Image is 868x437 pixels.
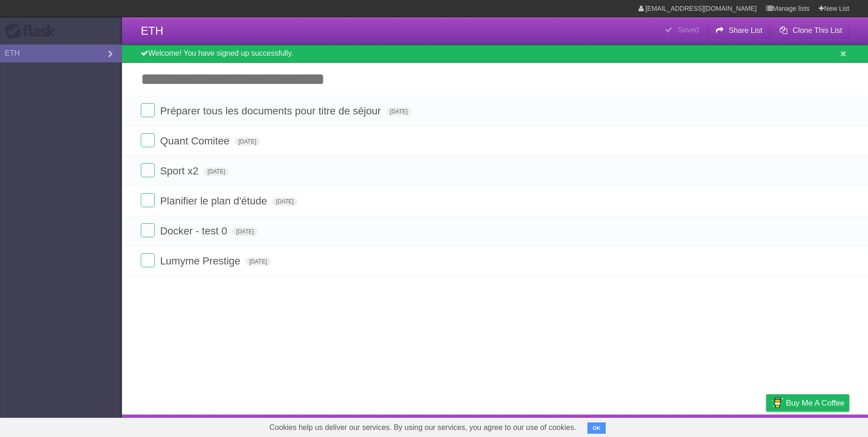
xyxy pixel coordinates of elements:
span: ETH [141,24,163,37]
span: Quant Comitee [160,135,232,147]
div: Flask [5,23,61,40]
button: OK [587,422,606,434]
label: Done [141,223,155,237]
span: Cookies help us deliver our services. By using our services, you agree to our use of cookies. [260,418,586,437]
label: Done [141,163,155,177]
span: Planifier le plan d'étude [160,195,269,207]
span: Docker - test 0 [160,225,229,237]
b: Saved [678,26,699,34]
b: Clone This List [792,26,842,34]
button: Share List [708,22,770,39]
label: Done [141,103,155,117]
label: Done [141,133,155,147]
a: Privacy [754,417,778,435]
button: Clone This List [772,22,849,39]
span: [DATE] [386,107,411,116]
span: [DATE] [245,257,271,266]
img: Buy me a coffee [771,395,784,411]
div: Welcome! You have signed up successfully. [122,45,868,63]
span: Buy me a coffee [786,395,845,411]
span: [DATE] [272,197,297,206]
span: [DATE] [235,137,260,146]
span: Sport x2 [160,165,201,177]
a: About [641,417,661,435]
a: Developers [672,417,710,435]
b: Share List [729,26,762,34]
a: Terms [722,417,743,435]
a: Buy me a coffee [766,394,849,412]
label: Done [141,253,155,267]
span: Préparer tous les documents pour titre de séjour [160,105,383,117]
label: Done [141,193,155,207]
span: [DATE] [204,167,229,176]
a: Suggest a feature [790,417,849,435]
span: [DATE] [232,227,258,236]
span: Lumyme Prestige [160,255,243,267]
